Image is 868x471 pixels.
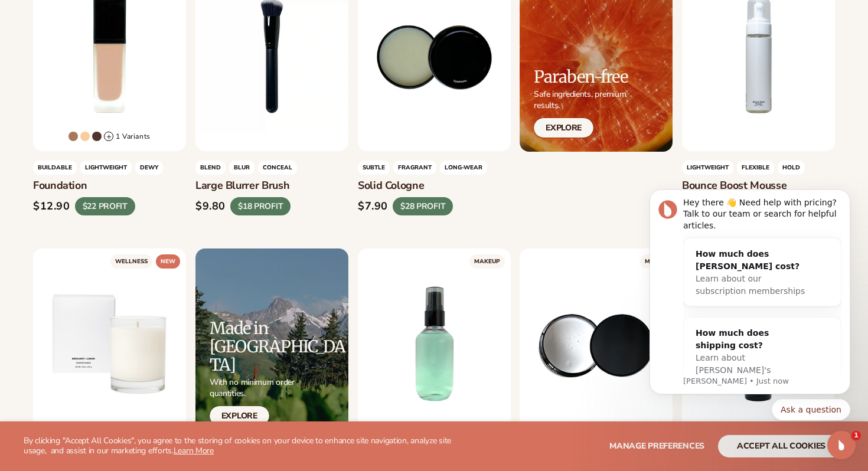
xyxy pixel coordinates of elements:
[534,68,628,86] h2: Paraben-free
[358,200,388,213] div: $7.90
[609,440,704,452] span: Manage preferences
[24,436,461,456] p: By clicking "Accept All Cookies", you agree to the storing of cookies on your device to enhance s...
[358,161,390,175] span: subtle
[210,406,269,426] a: Explore
[737,161,774,175] span: flexible
[778,161,805,175] span: hold
[258,161,297,175] span: conceal
[534,89,628,110] p: Safe ingredients, premium results.
[534,118,593,138] a: Explore
[393,197,453,215] div: $28 PROFIT
[174,445,214,456] a: Learn More
[75,197,135,215] div: $22 PROFIT
[393,161,436,175] span: fragrant
[195,200,226,213] div: $9.80
[135,161,163,175] span: dewy
[33,180,186,193] h3: Foundation
[632,175,868,465] iframe: Intercom notifications message
[609,435,704,457] button: Manage preferences
[80,161,132,175] span: lightweight
[229,161,254,175] span: blur
[195,180,348,193] h3: Large blurrer brush
[230,197,291,215] div: $18 PROFIT
[827,431,856,459] iframe: Intercom live chat
[33,161,77,175] span: Buildable
[210,319,348,374] h2: Made in [GEOGRAPHIC_DATA]
[210,377,348,398] p: With no minimum order quantities.
[358,180,511,193] h3: Solid cologne
[851,431,861,440] span: 1
[440,161,487,175] span: long-wear
[195,161,226,175] span: blend
[33,200,70,213] div: $12.90
[682,161,733,175] span: lightweight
